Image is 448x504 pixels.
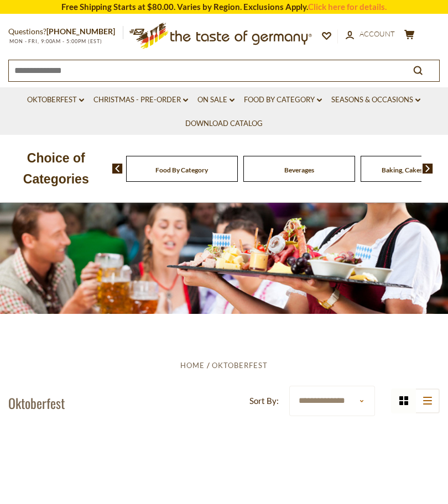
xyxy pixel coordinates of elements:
[185,118,263,130] a: Download Catalog
[180,361,205,370] a: Home
[212,361,268,370] a: Oktoberfest
[360,29,395,38] span: Account
[8,395,65,411] h1: Oktoberfest
[346,28,395,40] a: Account
[8,25,123,39] p: Questions?
[308,2,387,12] a: Click here for details.
[284,166,314,174] a: Beverages
[331,94,420,106] a: Seasons & Occasions
[27,94,84,106] a: Oktoberfest
[155,166,208,174] a: Food By Category
[112,164,123,174] img: previous arrow
[244,94,322,106] a: Food By Category
[46,27,115,36] a: [PHONE_NUMBER]
[249,394,279,408] label: Sort By:
[93,94,188,106] a: Christmas - PRE-ORDER
[197,94,235,106] a: On Sale
[8,38,102,44] span: MON - FRI, 9:00AM - 5:00PM (EST)
[423,164,433,174] img: next arrow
